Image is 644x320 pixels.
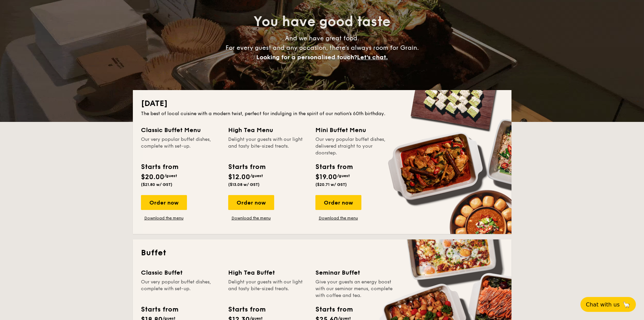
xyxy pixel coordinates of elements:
span: /guest [164,173,177,178]
a: Download the menu [315,215,361,221]
div: Our very popular buffet dishes, complete with set-up. [141,279,220,299]
span: /guest [250,173,263,178]
div: Starts from [141,304,178,315]
div: Starts from [141,162,178,172]
a: Download the menu [228,215,274,221]
div: Our very popular buffet dishes, complete with set-up. [141,136,220,156]
div: Mini Buffet Menu [315,125,395,135]
span: Looking for a personalised touch? [256,54,357,61]
div: Starts from [315,304,352,315]
h2: Buffet [141,248,503,258]
span: ($13.08 w/ GST) [228,182,260,187]
div: Order now [228,195,274,210]
div: Order now [141,195,187,210]
div: Seminar Buffet [315,268,395,277]
span: Let's chat. [357,54,388,61]
div: Give your guests an energy boost with our seminar menus, complete with coffee and tea. [315,279,395,299]
div: Delight your guests with our light and tasty bite-sized treats. [228,279,307,299]
div: Order now [315,195,361,210]
div: High Tea Menu [228,125,307,135]
div: Classic Buffet [141,268,220,277]
span: Chat with us [586,301,620,308]
span: 🦙 [622,301,630,308]
span: ($20.71 w/ GST) [315,182,347,187]
span: $12.00 [228,173,250,181]
div: The best of local cuisine with a modern twist, perfect for indulging in the spirit of our nation’... [141,110,503,117]
span: $20.00 [141,173,164,181]
span: And we have great food. For every guest and any occasion, there’s always room for Grain. [225,35,419,61]
span: /guest [337,173,350,178]
div: High Tea Buffet [228,268,307,277]
h2: [DATE] [141,98,503,109]
span: ($21.80 w/ GST) [141,182,172,187]
div: Starts from [228,162,265,172]
div: Classic Buffet Menu [141,125,220,135]
span: $19.00 [315,173,337,181]
div: Delight your guests with our light and tasty bite-sized treats. [228,136,307,156]
div: Starts from [228,304,265,315]
a: Download the menu [141,215,187,221]
div: Our very popular buffet dishes, delivered straight to your doorstep. [315,136,395,156]
span: You have good taste [254,14,390,30]
div: Starts from [315,162,352,172]
button: Chat with us🦙 [580,297,636,312]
